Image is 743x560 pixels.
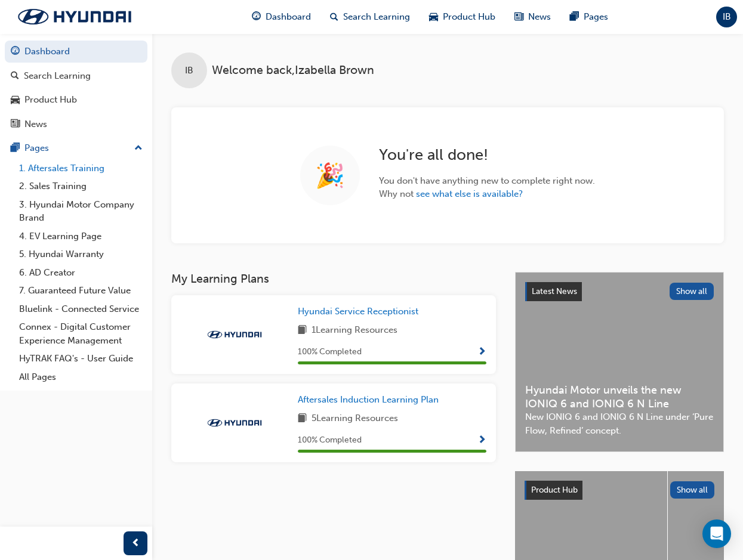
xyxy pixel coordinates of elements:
[716,7,737,27] button: IB
[14,349,147,368] a: HyTRAK FAQ's - User Guide
[298,345,362,359] span: 100 % Completed
[379,146,595,165] h2: You're all done!
[185,64,193,78] span: IB
[298,393,443,407] a: Aftersales Induction Learning Plan
[5,113,147,135] a: News
[723,10,731,24] span: IB
[702,519,731,548] div: Open Intercom Messenger
[525,410,714,437] span: New IONIQ 6 and IONIQ 6 N Line under ‘Pure Flow, Refined’ concept.
[670,481,715,499] button: Show all
[202,329,267,341] img: Trak
[24,69,91,83] div: Search Learning
[477,347,486,358] span: Show Progress
[584,10,608,24] span: Pages
[11,119,20,130] span: news-icon
[14,264,147,282] a: 6. AD Creator
[5,38,147,137] button: DashboardSearch LearningProduct HubNews
[298,306,418,317] span: Hyundai Service Receptionist
[570,10,579,24] span: pages-icon
[420,5,505,29] a: car-iconProduct Hub
[379,174,595,188] span: You don't have anything new to complete right now.
[298,412,307,426] span: book-icon
[14,227,147,246] a: 4. EV Learning Page
[315,169,345,182] span: 🎉
[343,10,410,24] span: Search Learning
[5,89,147,111] a: Product Hub
[298,434,362,447] span: 100 % Completed
[14,281,147,300] a: 7. Guaranteed Future Value
[477,435,486,446] span: Show Progress
[5,137,147,159] button: Pages
[525,481,714,500] a: Product HubShow all
[670,283,714,300] button: Show all
[242,5,320,29] a: guage-iconDashboard
[11,71,19,82] span: search-icon
[525,383,714,410] span: Hyundai Motor unveils the new IONIQ 6 and IONIQ 6 N Line
[416,188,523,199] a: see what else is available?
[560,5,618,29] a: pages-iconPages
[330,10,338,24] span: search-icon
[525,282,714,301] a: Latest NewsShow all
[14,368,147,386] a: All Pages
[514,10,523,24] span: news-icon
[312,412,398,426] span: 5 Learning Resources
[171,272,496,286] h3: My Learning Plans
[14,245,147,264] a: 5. Hyundai Warranty
[24,141,49,155] div: Pages
[202,417,267,429] img: Trak
[477,433,486,448] button: Show Progress
[505,5,560,29] a: news-iconNews
[6,4,143,29] img: Trak
[11,95,20,106] span: car-icon
[11,143,20,154] span: pages-icon
[298,394,439,405] span: Aftersales Induction Learning Plan
[14,300,147,318] a: Bluelink - Connected Service
[134,141,143,156] span: up-icon
[379,187,595,201] span: Why not
[528,10,551,24] span: News
[11,47,20,57] span: guage-icon
[298,323,307,338] span: book-icon
[14,318,147,349] a: Connex - Digital Customer Experience Management
[320,5,420,29] a: search-iconSearch Learning
[312,323,397,338] span: 1 Learning Resources
[5,65,147,87] a: Search Learning
[5,41,147,63] a: Dashboard
[429,10,438,24] span: car-icon
[24,93,77,107] div: Product Hub
[298,305,423,318] a: Hyundai Service Receptionist
[14,159,147,178] a: 1. Aftersales Training
[24,117,47,131] div: News
[515,272,724,452] a: Latest NewsShow allHyundai Motor unveils the new IONIQ 6 and IONIQ 6 N LineNew IONIQ 6 and IONIQ ...
[266,10,311,24] span: Dashboard
[14,177,147,196] a: 2. Sales Training
[212,64,374,78] span: Welcome back , Izabella Brown
[131,536,140,551] span: prev-icon
[531,485,578,495] span: Product Hub
[477,345,486,360] button: Show Progress
[443,10,495,24] span: Product Hub
[532,286,577,296] span: Latest News
[252,10,261,24] span: guage-icon
[14,196,147,227] a: 3. Hyundai Motor Company Brand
